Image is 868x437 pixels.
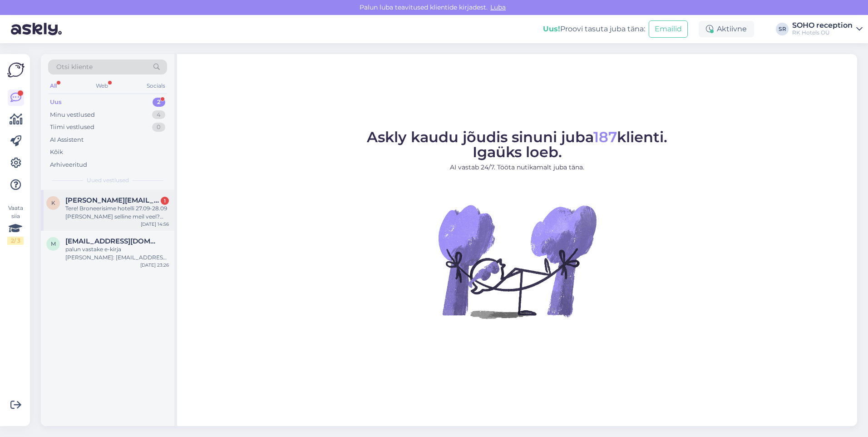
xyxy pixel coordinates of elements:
div: Aktiivne [699,21,754,37]
div: 0 [152,123,165,132]
div: Kõik [50,148,63,157]
img: No Chat active [435,179,599,343]
img: Askly Logo [7,61,25,79]
div: Tiimi vestlused [50,123,94,132]
span: 187 [593,128,617,146]
div: Proovi tasuta juba täna: [543,24,645,35]
div: Web [94,80,110,92]
span: m [51,240,56,247]
a: SOHO receptionRK Hotels OÜ [792,22,863,36]
div: [DATE] 23:26 [140,262,169,268]
span: mailiis.soomets@gmail.com [65,237,160,245]
div: 4 [152,110,165,119]
div: SR [776,23,789,35]
span: Luba [488,3,508,11]
div: palun vastake e-kirja [PERSON_NAME]: [EMAIL_ADDRESS][DOMAIN_NAME] [65,245,169,262]
span: Otsi kliente [56,62,93,72]
div: Socials [145,80,167,92]
div: All [48,80,59,92]
div: [DATE] 14:56 [141,221,169,228]
div: AI Assistent [50,135,84,144]
span: krista.taht.02@gmail.com [65,196,160,204]
span: Uued vestlused [87,176,129,184]
div: SOHO reception [792,22,853,29]
div: Arhiveeritud [50,160,87,169]
div: 1 [161,197,169,205]
div: Minu vestlused [50,110,95,119]
p: AI vastab 24/7. Tööta nutikamalt juba täna. [367,163,667,172]
button: Emailid [649,20,688,38]
span: Askly kaudu jõudis sinuni juba klienti. Igaüks loeb. [367,128,667,161]
div: Uus [50,98,62,107]
div: Vaata siia [7,204,24,245]
div: Tere! Broneerisime hotelli 27.09-28.09 [PERSON_NAME] selline meil veel? Kas see on õige? Meiliaad... [65,204,169,221]
div: 2 / 3 [7,237,24,245]
div: 2 [153,98,165,107]
div: RK Hotels OÜ [792,29,853,36]
b: Uus! [543,25,560,33]
span: k [51,199,55,206]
